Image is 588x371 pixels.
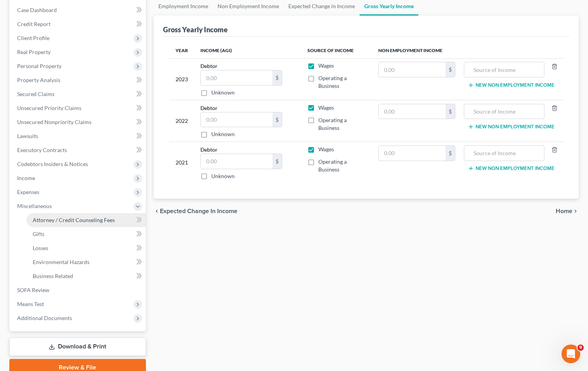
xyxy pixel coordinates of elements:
span: Client Profile [17,35,49,41]
a: Secured Claims [11,87,146,101]
a: Gifts [26,227,146,241]
a: Environmental Hazards [26,255,146,269]
label: Unknown [211,89,235,96]
a: Unsecured Priority Claims [11,101,146,115]
span: Expenses [17,189,39,195]
input: 0.00 [379,104,446,119]
span: Property Analysis [17,77,60,83]
span: Wages [318,62,334,69]
div: 2021 [176,145,188,180]
span: Secured Claims [17,91,54,97]
span: Wages [318,146,334,152]
button: New Non Employment Income [468,165,555,171]
i: chevron_right [572,208,579,214]
span: 9 [577,345,584,351]
th: Non Employment Income [372,43,563,58]
button: chevron_left Expected Change in Income [154,208,237,214]
a: Executory Contracts [11,143,146,157]
span: Real Property [17,49,51,55]
a: Attorney / Credit Counseling Fees [26,213,146,227]
a: Property Analysis [11,73,146,87]
a: Credit Report [11,17,146,31]
span: Operating a Business [318,158,347,173]
span: Credit Report [17,21,51,27]
span: Codebtors Insiders & Notices [17,161,88,167]
th: Source of Income [301,43,372,58]
a: Business Related [26,269,146,283]
iframe: Intercom live chat [562,345,580,363]
input: 0.00 [379,146,446,161]
a: SOFA Review [11,283,146,297]
div: $ [446,104,455,119]
div: 2022 [176,104,188,138]
input: Source of Income [468,104,541,119]
span: Environmental Hazards [33,259,90,265]
div: 2023 [176,62,188,96]
span: Expected Change in Income [160,208,237,214]
span: Unsecured Priority Claims [17,105,81,111]
span: Unsecured Nonpriority Claims [17,119,91,125]
span: Lawsuits [17,133,38,139]
span: Miscellaneous [17,203,52,209]
input: 0.00 [201,70,272,85]
div: $ [446,62,455,77]
span: Personal Property [17,63,61,69]
span: SOFA Review [17,287,49,293]
span: Executory Contracts [17,147,67,153]
i: chevron_left [154,208,160,214]
span: Losses [33,245,48,251]
label: Unknown [211,172,235,180]
span: Gifts [33,231,44,237]
div: Gross Yearly Income [163,25,228,34]
input: Source of Income [468,62,541,77]
a: Lawsuits [11,129,146,143]
label: Unknown [211,130,235,138]
th: Income (AGI) [194,43,301,58]
span: Case Dashboard [17,7,57,13]
span: Business Related [33,273,73,279]
div: $ [272,112,282,127]
div: $ [446,146,455,161]
a: Download & Print [9,338,146,356]
span: Income [17,175,35,181]
label: Debtor [200,62,218,70]
a: Losses [26,241,146,255]
a: Case Dashboard [11,3,146,17]
button: New Non Employment Income [468,82,555,88]
div: $ [272,154,282,169]
input: 0.00 [201,154,272,169]
label: Debtor [200,145,218,154]
input: Source of Income [468,146,541,161]
button: Home chevron_right [556,208,579,214]
span: Means Test [17,301,44,307]
button: New Non Employment Income [468,124,555,130]
div: $ [272,70,282,85]
th: Year [169,43,194,58]
span: Operating a Business [318,75,347,89]
span: Additional Documents [17,315,72,321]
input: 0.00 [379,62,446,77]
span: Attorney / Credit Counseling Fees [33,217,115,223]
input: 0.00 [201,112,272,127]
a: Unsecured Nonpriority Claims [11,115,146,129]
span: Operating a Business [318,117,347,131]
span: Home [556,208,572,214]
span: Wages [318,104,334,111]
label: Debtor [200,104,218,112]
